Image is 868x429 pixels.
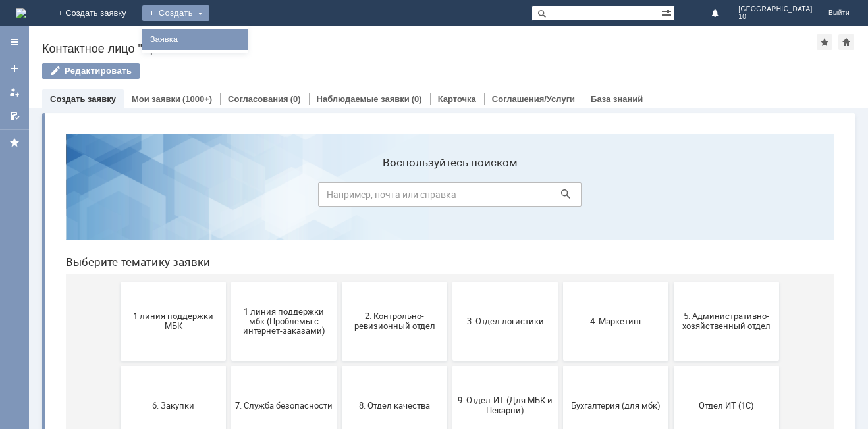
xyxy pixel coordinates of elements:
[618,242,724,321] button: Отдел ИТ (1С)
[290,361,388,370] span: Финансовый отдел
[317,94,410,104] a: Наблюдаемые заявки
[512,356,609,376] span: Это соглашение не активно!
[69,356,167,376] span: Отдел-ИТ (Битрикс24 и CRM)
[286,158,392,237] button: 2. Контрольно-ревизионный отдел
[145,32,245,47] a: Заявка
[508,158,613,237] button: 4. Маркетинг
[401,192,499,202] span: 3. Отдел логистики
[286,242,392,321] button: 8. Отдел качества
[176,242,281,321] button: 7. Служба безопасности
[69,188,167,207] span: 1 линия поддержки МБК
[132,94,180,104] a: Мои заявки
[738,5,813,13] span: [GEOGRAPHIC_DATA]
[182,94,212,104] div: (1000+)
[180,276,277,286] span: 7. Служба безопасности
[290,94,301,104] div: (0)
[176,158,281,237] button: 1 линия поддержки мбк (Проблемы с интернет-заказами)
[50,94,116,104] a: Создать заявку
[618,158,724,237] button: 5. Административно-хозяйственный отдел
[142,5,209,21] div: Создать
[512,192,609,202] span: 4. Маркетинг
[397,158,502,237] button: 3. Отдел логистики
[286,326,392,405] button: Финансовый отдел
[622,276,720,286] span: Отдел ИТ (1С)
[16,8,26,18] img: logo
[438,94,476,104] a: Карточка
[65,326,171,405] button: Отдел-ИТ (Битрикс24 и CRM)
[4,105,25,126] a: Мои согласования
[16,8,26,18] a: Перейти на домашнюю страницу
[508,326,613,405] button: Это соглашение не активно!
[263,59,526,83] input: Например, почта или справка
[817,34,832,50] div: Добавить в избранное
[65,158,171,237] button: 1 линия поддержки МБК
[591,94,643,104] a: База знаний
[661,6,674,18] span: Расширенный поиск
[622,188,720,207] span: 5. Административно-хозяйственный отдел
[397,326,502,405] button: Франчайзинг
[508,242,613,321] button: Бухгалтерия (для мбк)
[401,272,499,291] span: 9. Отдел-ИТ (Для МБК и Пекарни)
[180,182,277,212] span: 1 линия поддержки мбк (Проблемы с интернет-заказами)
[622,351,720,380] span: [PERSON_NAME]. Услуги ИТ для МБК (оформляет L1)
[401,361,499,370] span: Франчайзинг
[412,94,422,104] div: (0)
[65,242,171,321] button: 6. Закупки
[738,13,813,21] span: 10
[512,276,609,286] span: Бухгалтерия (для мбк)
[618,326,724,405] button: [PERSON_NAME]. Услуги ИТ для МБК (оформляет L1)
[69,276,167,286] span: 6. Закупки
[290,188,388,207] span: 2. Контрольно-ревизионный отдел
[492,94,575,104] a: Соглашения/Услуги
[228,94,288,104] a: Согласования
[838,34,854,50] div: Сделать домашней страницей
[42,42,817,55] div: Контактное лицо "Брянск 10"
[176,326,281,405] button: Отдел-ИТ (Офис)
[290,276,388,286] span: 8. Отдел качества
[263,32,526,45] label: Воспользуйтесь поиском
[4,58,25,79] a: Создать заявку
[397,242,502,321] button: 9. Отдел-ИТ (Для МБК и Пекарни)
[180,361,277,370] span: Отдел-ИТ (Офис)
[11,132,778,145] header: Выберите тематику заявки
[4,82,25,103] a: Мои заявки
